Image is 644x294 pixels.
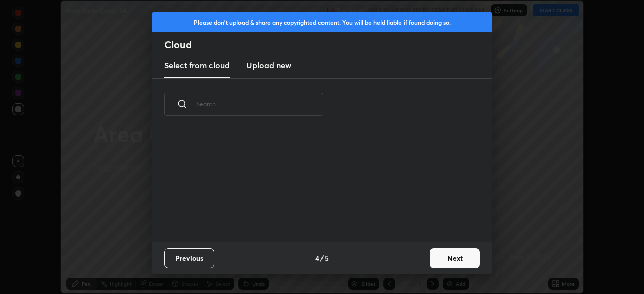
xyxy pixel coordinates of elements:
input: Search [196,82,323,125]
button: Previous [164,248,214,268]
h4: / [320,253,324,263]
h4: 5 [325,253,329,263]
div: Please don't upload & share any copyrighted content. You will be held liable if found doing so. [152,12,492,32]
button: Next [430,248,480,268]
h3: Select from cloud [164,59,230,71]
h4: 4 [315,253,319,263]
h3: Upload new [246,59,291,71]
h2: Cloud [164,38,492,51]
